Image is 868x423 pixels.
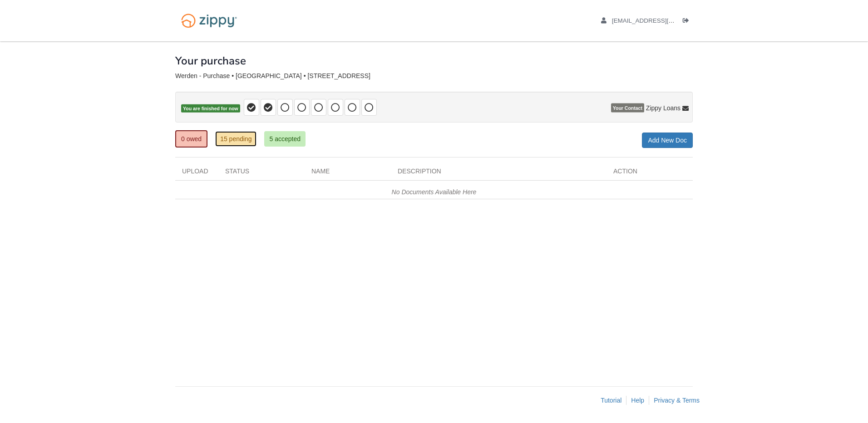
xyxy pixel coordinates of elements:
[392,188,477,196] em: No Documents Available Here
[175,167,218,180] div: Upload
[175,72,693,80] div: Werden - Purchase • [GEOGRAPHIC_DATA] • [STREET_ADDRESS]
[215,131,256,147] a: 15 pending
[175,55,246,67] h1: Your purchase
[175,9,243,32] img: Logo
[612,17,716,24] span: rwerden21@gmail.com
[305,167,391,180] div: Name
[181,104,240,113] span: You are finished for now
[646,103,681,113] span: Zippy Loans
[611,103,644,113] span: Your Contact
[264,131,306,147] a: 5 accepted
[601,397,621,404] a: Tutorial
[175,130,207,148] a: 0 owed
[391,167,607,180] div: Description
[631,397,644,404] a: Help
[601,17,716,26] a: edit profile
[218,167,305,180] div: Status
[607,167,693,180] div: Action
[654,397,700,404] a: Privacy & Terms
[642,133,693,148] a: Add New Doc
[683,17,693,26] a: Log out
